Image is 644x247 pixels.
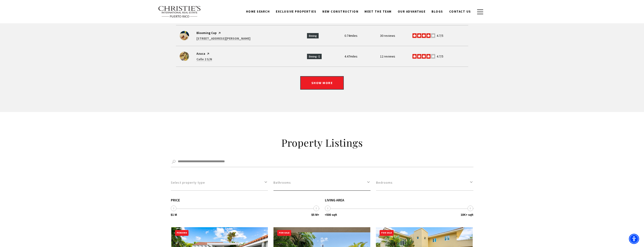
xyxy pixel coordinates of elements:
[276,10,316,14] span: Exclusive Properties
[344,34,357,38] span: miles
[307,54,322,59] span: Dining · $
[437,34,443,37] span: 4.7/5
[300,76,344,90] button: Show more
[171,213,177,216] span: $1 M
[461,213,473,216] span: 10K+ sqft
[361,7,395,16] a: Meet the Team
[344,54,350,58] span: 4.47
[428,7,446,16] a: Blogs
[196,51,205,56] a: Visit the Azuca page on Yelp - open in a new tab
[171,157,473,167] input: Search by Address, City, or Neighborhood
[376,175,473,191] button: Bedrooms
[273,175,371,191] button: Bathrooms
[344,34,350,38] span: 0.74
[180,52,189,61] img: Azuca Logo
[311,213,319,216] span: $5 M+
[180,31,189,40] img: Blooming Cup Logo
[474,5,486,19] button: button
[158,6,201,18] img: Christie's International Real Estate text transparent background
[437,54,443,58] span: 4.7/5
[432,10,443,14] span: Blogs
[380,54,395,58] span: 12 reviews
[446,7,474,16] a: Contact Us
[307,33,319,38] span: Dining
[273,7,319,16] a: Exclusive Properties
[380,230,394,236] div: For Sale
[395,7,429,16] a: Our Advantage
[322,10,358,14] span: New Construction
[175,230,189,236] div: Pending
[196,31,217,35] a: Visit the Blooming Cup page on Yelp - open in a new tab
[196,57,212,61] a: Search Calle 2 S/N on Google Maps - open in a new tab
[398,10,426,14] span: Our Advantage
[196,36,250,41] a: Search 311 Calle Méndez Vigo on Google Maps - open in a new tab
[277,230,291,236] div: For Sale
[325,213,337,216] span: <500 sqft
[243,7,273,16] a: Home Search
[344,54,357,58] span: miles
[629,234,639,244] div: Accessibility Menu
[319,7,361,16] a: New Construction
[171,175,268,191] button: Select property type
[171,136,473,149] h2: Property Listings
[380,34,395,38] span: 30 reviews
[449,10,471,14] span: Contact Us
